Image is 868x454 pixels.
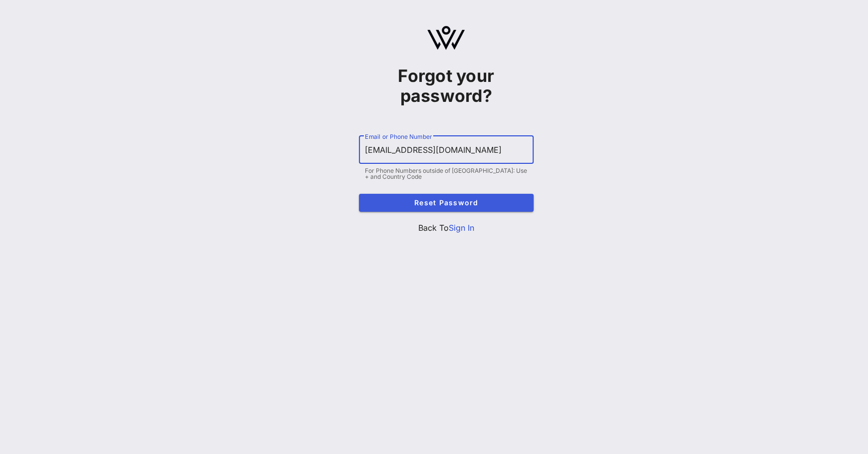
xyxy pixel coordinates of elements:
[359,194,534,212] button: Reset Password
[365,133,432,140] label: Email or Phone Number
[365,142,528,158] input: Email or Phone Number
[359,222,534,234] p: Back To
[359,66,534,106] h1: Forgot your password?
[449,223,474,233] a: Sign In
[367,198,526,207] span: Reset Password
[365,168,528,180] div: For Phone Numbers outside of [GEOGRAPHIC_DATA]: Use + and Country Code
[427,26,465,50] img: logo.svg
